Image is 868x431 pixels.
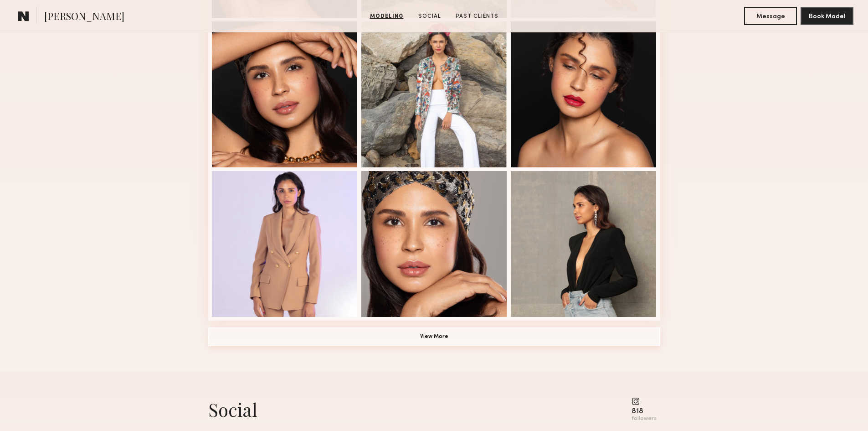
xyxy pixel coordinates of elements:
[44,9,124,25] span: [PERSON_NAME]
[801,12,853,20] a: Book Model
[632,415,657,422] div: followers
[366,12,407,21] a: Modeling
[744,7,797,25] button: Message
[208,397,257,421] div: Social
[632,408,657,415] div: 818
[452,12,502,21] a: Past Clients
[415,12,445,21] a: Social
[208,327,660,346] button: View More
[801,7,853,25] button: Book Model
